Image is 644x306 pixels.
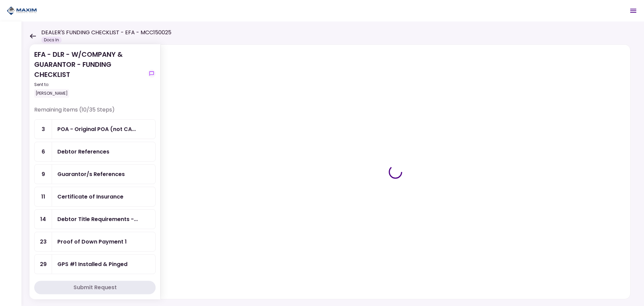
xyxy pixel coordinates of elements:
[35,187,52,206] div: 11
[34,106,156,119] div: Remaining items (10/35 Steps)
[34,49,145,98] div: EFA - DLR - W/COMPANY & GUARANTOR - FUNDING CHECKLIST
[57,215,138,223] div: Debtor Title Requirements - Other Requirements
[57,192,123,201] div: Certificate of Insurance
[57,147,109,156] div: Debtor References
[34,187,156,207] a: 11Certificate of Insurance
[35,165,52,184] div: 9
[625,3,641,19] button: Open menu
[73,283,117,292] div: Submit Request
[34,232,156,252] a: 23Proof of Down Payment 1
[7,6,37,16] img: Partner icon
[57,260,127,268] div: GPS #1 Installed & Pinged
[34,281,156,294] button: Submit Request
[41,37,62,43] div: Docs In
[35,232,52,251] div: 23
[35,142,52,161] div: 6
[35,120,52,139] div: 3
[35,210,52,229] div: 14
[34,89,69,98] div: [PERSON_NAME]
[34,209,156,229] a: 14Debtor Title Requirements - Other Requirements
[57,170,125,178] div: Guarantor/s References
[57,237,127,246] div: Proof of Down Payment 1
[57,125,136,133] div: POA - Original POA (not CA or GA)
[41,29,171,37] h1: DEALER'S FUNDING CHECKLIST - EFA - MCC150025
[34,254,156,274] a: 29GPS #1 Installed & Pinged
[34,142,156,162] a: 6Debtor References
[34,119,156,139] a: 3POA - Original POA (not CA or GA)
[148,70,156,78] button: show-messages
[34,82,145,88] div: Sent to:
[34,164,156,184] a: 9Guarantor/s References
[35,255,52,274] div: 29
